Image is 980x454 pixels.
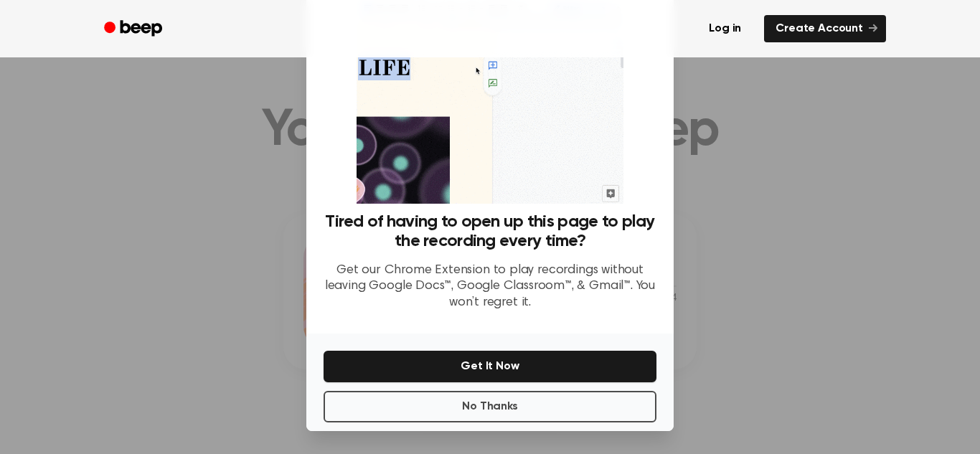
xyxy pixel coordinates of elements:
[694,12,755,45] a: Log in
[324,351,656,382] button: Get It Now
[324,263,656,311] p: Get our Chrome Extension to play recordings without leaving Google Docs™, Google Classroom™, & Gm...
[94,15,175,43] a: Beep
[324,391,656,422] button: No Thanks
[324,212,656,251] h3: Tired of having to open up this page to play the recording every time?
[764,15,886,42] a: Create Account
